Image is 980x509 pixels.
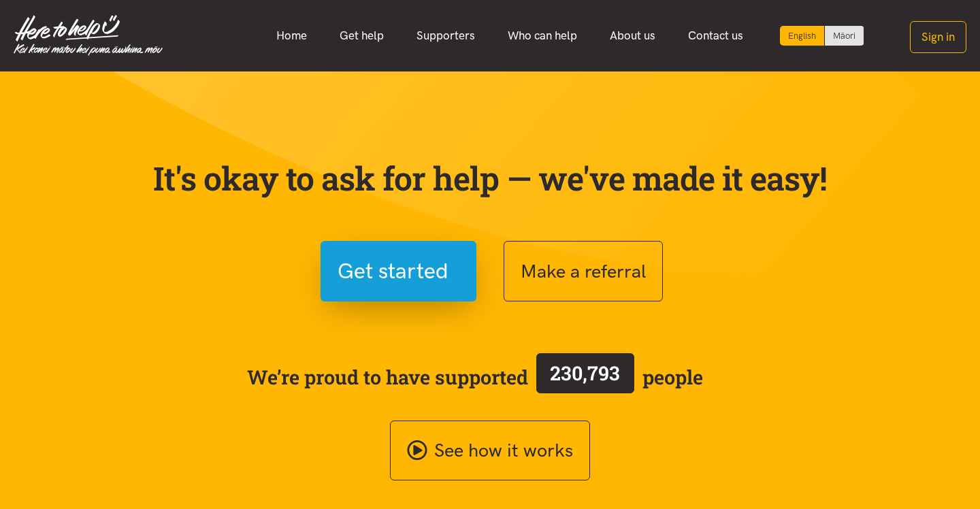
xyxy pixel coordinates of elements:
a: Supporters [400,21,491,50]
a: Switch to Te Reo Māori [825,26,864,46]
a: About us [593,21,672,50]
a: Get help [323,21,400,50]
a: See how it works [390,421,590,481]
div: Language toggle [780,26,864,46]
a: Who can help [491,21,593,50]
button: Get started [321,241,476,301]
p: It's okay to ask for help — we've made it easy! [150,159,830,198]
a: 230,793 [528,350,642,404]
img: Home [14,15,163,56]
span: We’re proud to have supported people [247,350,703,404]
span: Get started [338,254,448,289]
a: Home [260,21,323,50]
div: Current language [780,26,825,46]
span: 230,793 [550,360,620,386]
button: Make a referral [504,241,663,301]
button: Sign in [910,21,966,53]
a: Contact us [672,21,759,50]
